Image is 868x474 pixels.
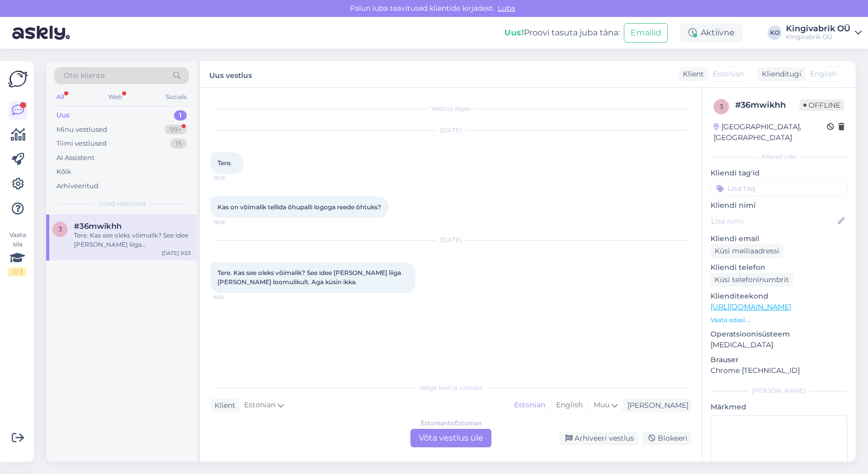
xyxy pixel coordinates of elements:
[623,400,688,411] div: [PERSON_NAME]
[56,139,107,149] div: Tiimi vestlused
[758,69,801,80] div: Klienditugi
[218,159,232,167] span: Tere.
[786,33,851,41] div: Kingivabrik OÜ
[711,302,791,311] a: [URL][DOMAIN_NAME]
[74,231,191,249] div: Tere. Kas see oleks võimalik? See idee [PERSON_NAME] liiga [PERSON_NAME] loomulikult. Aga küsin i...
[210,400,235,411] div: Klient
[711,329,847,340] p: Operatsioonisüsteem
[594,400,609,409] span: Muu
[174,110,187,121] div: 1
[711,365,847,376] p: Chrome [TECHNICAL_ID]
[495,4,518,13] span: Luba
[74,222,122,231] span: #36mwikhh
[54,90,66,104] div: All
[210,383,692,392] div: Valige keel ja vastake
[8,267,27,276] div: 2 / 3
[680,24,743,42] div: Aktiivne
[8,230,27,276] div: Vaata siia
[209,67,252,81] label: Uus vestlus
[210,126,692,135] div: [DATE]
[213,219,252,226] span: 19:19
[170,139,187,149] div: 15
[56,181,98,191] div: Arhiveeritud
[711,152,847,162] div: Kliendi info
[165,125,187,135] div: 99+
[550,398,588,413] div: English
[410,429,491,447] div: Võta vestlus üle
[210,104,692,113] div: Vestlus algas
[711,233,847,244] p: Kliendi email
[799,100,844,111] span: Offline
[735,99,799,111] div: # 36mwikhh
[767,26,782,40] div: KO
[810,69,837,80] span: English
[64,70,105,81] span: Otsi kliente
[58,225,62,233] span: 3
[711,273,793,287] div: Küsi telefoninumbrit
[56,167,71,177] div: Kõik
[98,199,146,208] span: Uued vestlused
[711,181,847,196] input: Lisa tag
[56,153,94,163] div: AI Assistent
[711,386,847,396] div: [PERSON_NAME]
[786,25,862,41] a: Kingivabrik OÜKingivabrik OÜ
[213,174,252,182] span: 19:19
[8,69,28,89] img: Askly Logo
[106,90,124,104] div: Web
[711,340,847,350] p: [MEDICAL_DATA]
[210,235,692,245] div: [DATE]
[679,69,704,80] div: Klient
[509,398,550,413] div: Estonian
[56,110,70,121] div: Uus
[711,168,847,179] p: Kliendi tag'id
[559,431,638,445] div: Arhiveeri vestlus
[213,293,252,301] span: 9:53
[421,419,482,428] div: Estonian to Estonian
[711,315,847,325] p: Vaata edasi ...
[218,203,381,211] span: Kas on võimalik tellida õhupalli logoga reede õhtuks?
[164,90,189,104] div: Socials
[713,69,744,80] span: Estonian
[711,402,847,412] p: Märkmed
[624,23,668,43] button: Emailid
[504,28,524,37] b: Uus!
[56,125,107,135] div: Minu vestlused
[720,103,723,110] span: 3
[711,291,847,302] p: Klienditeekond
[711,215,836,227] input: Lisa nimi
[162,249,191,257] div: [DATE] 9:53
[504,27,620,39] div: Proovi tasuta juba täna:
[642,431,692,445] div: Blokeeri
[218,269,403,286] span: Tere. Kas see oleks võimalik? See idee [PERSON_NAME] liiga [PERSON_NAME] loomulikult. Aga küsin i...
[711,354,847,365] p: Brauser
[711,244,783,258] div: Küsi meiliaadressi
[244,400,275,411] span: Estonian
[714,122,827,143] div: [GEOGRAPHIC_DATA], [GEOGRAPHIC_DATA]
[786,25,851,33] div: Kingivabrik OÜ
[711,200,847,211] p: Kliendi nimi
[711,262,847,273] p: Kliendi telefon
